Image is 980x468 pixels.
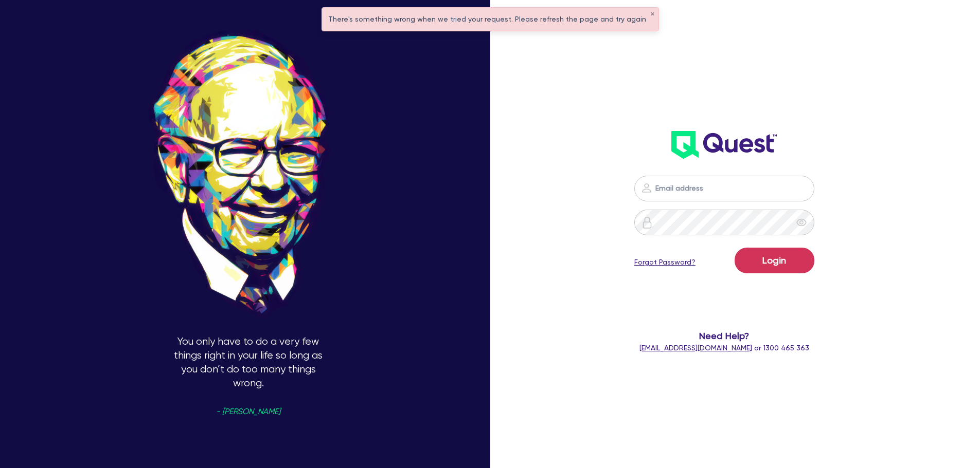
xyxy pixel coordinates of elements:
img: wH2k97JdezQIQAAAABJRU5ErkJggg== [671,131,777,159]
img: icon-password [640,182,653,194]
span: or 1300 465 363 [639,344,809,352]
span: eye [796,217,807,228]
a: Forgot Password? [634,257,696,268]
img: icon-password [641,216,653,229]
a: [EMAIL_ADDRESS][DOMAIN_NAME] [639,344,752,352]
span: Need Help? [593,329,856,343]
button: Login [735,248,814,273]
span: - [PERSON_NAME] [216,408,280,416]
input: Email address [634,176,814,201]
